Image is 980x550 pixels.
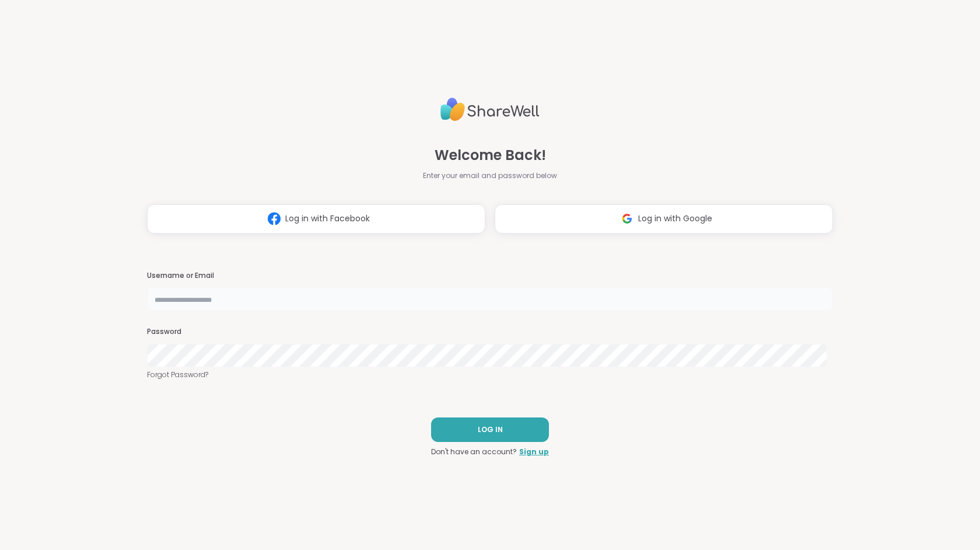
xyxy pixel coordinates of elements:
[147,204,485,234] button: Log in with Facebook
[285,213,370,225] span: Log in with Facebook
[435,145,546,166] span: Welcome Back!
[478,424,503,435] span: LOG IN
[147,327,833,337] h3: Password
[440,93,540,126] img: ShareWell Logo
[423,170,557,181] span: Enter your email and password below
[147,271,833,281] h3: Username or Email
[638,213,712,225] span: Log in with Google
[495,204,833,234] button: Log in with Google
[147,370,833,380] a: Forgot Password?
[431,417,549,442] button: LOG IN
[431,447,517,457] span: Don't have an account?
[616,208,638,229] img: ShareWell Logomark
[263,208,285,229] img: ShareWell Logomark
[519,447,549,457] a: Sign up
